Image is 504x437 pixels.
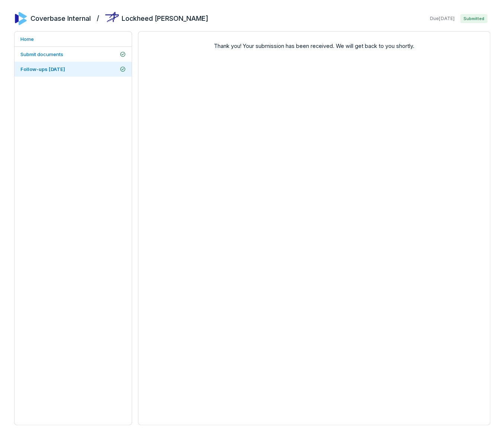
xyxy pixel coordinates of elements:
span: Follow-ups [DATE] [20,66,65,72]
a: Submit documents [15,47,132,62]
span: Submitted [460,14,487,23]
h2: / [97,12,99,23]
span: Thank you! Your submission has been received. We will get back to you shortly. [144,42,484,50]
h2: Coverbase Internal [31,14,91,23]
span: Submit documents [20,51,63,57]
h2: Lockheed [PERSON_NAME] [122,14,208,23]
a: Follow-ups [DATE] [15,62,132,77]
a: Home [15,32,132,46]
span: Due [DATE] [430,16,454,22]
